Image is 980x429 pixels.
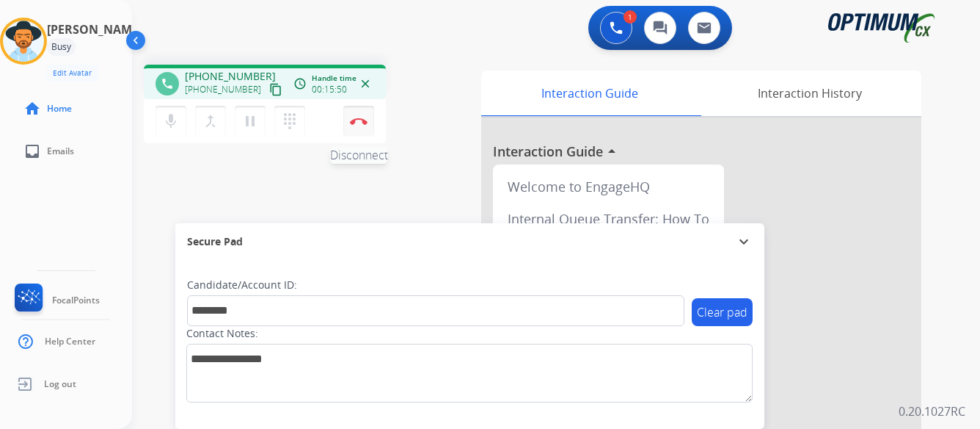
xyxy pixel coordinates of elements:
[186,326,258,341] label: Contact Notes:
[185,69,276,84] span: [PHONE_NUMBER]
[162,112,180,130] mat-icon: mic
[312,73,356,84] span: Handle time
[624,10,637,24] div: 1
[44,378,76,390] span: Log out
[481,71,698,116] div: Interaction Guide
[269,83,282,96] mat-icon: content_copy
[202,112,219,130] mat-icon: merge_type
[187,278,297,292] label: Candidate/Account ID:
[47,38,76,56] div: Busy
[47,21,142,38] h3: [PERSON_NAME]
[312,84,347,95] span: 00:15:50
[281,112,299,130] mat-icon: dialpad
[735,233,753,250] mat-icon: expand_more
[23,100,41,118] mat-icon: home
[330,146,388,164] span: Disconnect
[12,284,100,317] a: FocalPoints
[499,170,718,203] div: Welcome to EngageHQ
[293,77,307,90] mat-icon: access_time
[23,143,41,160] mat-icon: inbox
[47,65,98,82] button: Edit Avatar
[185,84,261,95] span: [PHONE_NUMBER]
[698,71,921,116] div: Interaction History
[692,298,753,326] button: Clear pad
[161,77,174,90] mat-icon: phone
[343,106,374,137] button: Disconnect
[241,112,259,130] mat-icon: pause
[52,295,100,306] span: FocalPoints
[47,103,72,115] span: Home
[3,21,44,62] img: avatar
[187,234,243,249] span: Secure Pad
[47,145,74,157] span: Emails
[899,403,965,420] p: 0.20.1027RC
[499,203,718,235] div: Internal Queue Transfer: How To
[359,77,372,90] mat-icon: close
[45,336,95,347] span: Help Center
[350,118,367,125] img: control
